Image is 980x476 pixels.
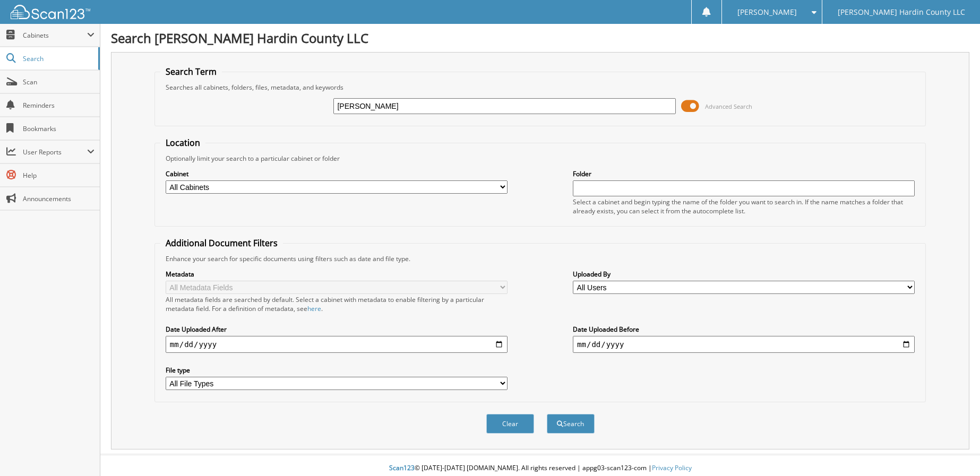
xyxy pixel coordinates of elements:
[307,304,321,313] a: here
[111,29,969,47] h1: Search [PERSON_NAME] Hardin County LLC
[573,325,915,334] label: Date Uploaded Before
[166,366,508,375] label: File type
[166,325,508,334] label: Date Uploaded After
[11,5,90,19] img: scan123-logo-white.svg
[652,463,692,472] a: Privacy Policy
[160,154,920,163] div: Optionally limit your search to a particular cabinet or folder
[573,336,915,353] input: end
[573,197,915,215] div: Select a cabinet and begin typing the name of the folder you want to search in. If the name match...
[23,31,87,40] span: Cabinets
[23,194,94,203] span: Announcements
[166,336,508,353] input: start
[23,101,94,110] span: Reminders
[705,102,752,110] span: Advanced Search
[23,54,93,63] span: Search
[23,171,94,180] span: Help
[166,169,508,178] label: Cabinet
[166,270,508,279] label: Metadata
[927,425,980,476] iframe: Chat Widget
[166,295,508,313] div: All metadata fields are searched by default. Select a cabinet with metadata to enable filtering b...
[573,270,915,279] label: Uploaded By
[486,414,534,434] button: Clear
[23,77,94,86] span: Scan
[160,137,205,149] legend: Location
[23,124,94,133] span: Bookmarks
[160,83,920,92] div: Searches all cabinets, folders, files, metadata, and keywords
[573,169,915,178] label: Folder
[160,237,283,249] legend: Additional Document Filters
[23,148,87,157] span: User Reports
[389,463,415,472] span: Scan123
[838,9,965,15] span: [PERSON_NAME] Hardin County LLC
[160,254,920,263] div: Enhance your search for specific documents using filters such as date and file type.
[737,9,797,15] span: [PERSON_NAME]
[547,414,595,434] button: Search
[160,66,222,77] legend: Search Term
